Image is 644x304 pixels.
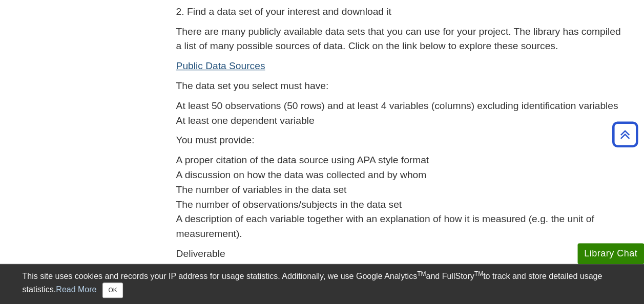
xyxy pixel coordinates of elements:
[176,133,622,148] p: You must provide:
[176,60,265,71] a: Public Data Sources
[474,270,483,277] sup: TM
[176,153,622,242] p: A proper citation of the data source using APA style format A discussion on how the data was coll...
[56,285,96,294] a: Read More
[102,283,122,298] button: Close
[176,247,622,262] p: Deliverable
[609,127,641,141] a: Back to Top
[176,79,622,94] p: The data set you select must have:
[417,270,426,277] sup: TM
[176,25,622,54] p: There are many publicly available data sets that you can use for your project. The library has co...
[23,270,622,298] div: This site uses cookies and records your IP address for usage statistics. Additionally, we use Goo...
[176,5,622,19] p: 2. Find a data set of your interest and download it
[577,243,644,264] button: Library Chat
[176,99,622,128] p: At least 50 observations (50 rows) and at least 4 variables (columns) excluding identification va...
